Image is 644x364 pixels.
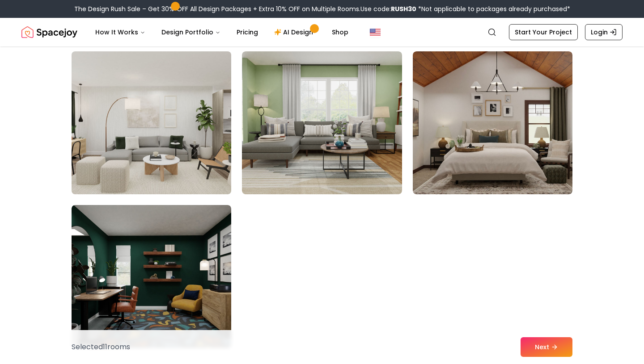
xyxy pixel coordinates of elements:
img: Room room-99 [413,51,572,194]
img: Room room-98 [242,51,402,194]
img: Room room-97 [68,48,235,198]
b: RUSH30 [391,4,416,13]
button: Design Portfolio [154,23,228,41]
a: Pricing [229,23,265,41]
div: The Design Rush Sale – Get 30% OFF All Design Packages + Extra 10% OFF on Multiple Rooms. [74,4,570,13]
img: Spacejoy Logo [21,23,77,41]
a: Login [585,24,623,40]
a: Start Your Project [509,24,578,40]
nav: Global [21,18,623,46]
a: Spacejoy [21,23,77,41]
img: Room room-100 [72,205,231,348]
p: Selected 11 room s [72,342,130,352]
img: United States [370,27,381,38]
button: How It Works [88,23,153,41]
span: Use code: [360,4,416,13]
span: *Not applicable to packages already purchased* [416,4,570,13]
nav: Main [88,23,356,41]
button: Next [521,337,572,357]
a: Shop [325,23,356,41]
a: AI Design [267,23,323,41]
